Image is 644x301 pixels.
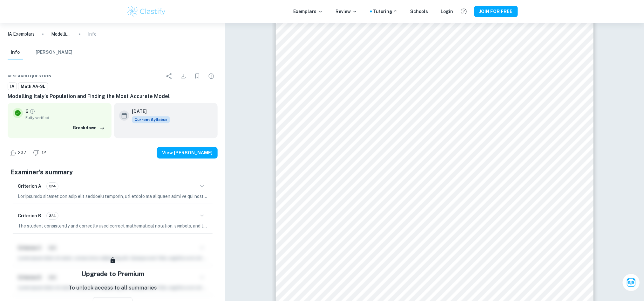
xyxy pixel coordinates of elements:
[8,31,35,38] a: IA Exemplars
[205,70,218,82] div: Report issue
[132,116,170,123] span: Current Syllabus
[18,82,48,90] a: Math AA-SL
[622,274,640,291] button: Ask Clai
[8,73,51,79] span: Research question
[157,147,218,158] button: View [PERSON_NAME]
[8,45,23,59] button: Info
[30,108,35,114] a: Grade fully verified
[18,222,207,229] p: The student consistently and correctly used correct mathematical notation, symbols, and terminolo...
[38,150,50,156] span: 12
[18,183,41,190] h6: Criterion A
[441,8,453,15] a: Login
[410,8,428,15] a: Schools
[10,167,215,177] h5: Examiner's summary
[51,31,71,38] p: Modelling Italy’s Population and Finding the Most Accurate Model
[69,284,157,292] p: To unlock access to all summaries
[25,108,28,115] p: 6
[373,8,398,15] a: Tutoring
[18,193,207,200] p: Lor ipsumdo sitamet con adip elit seddoeiu temporin, utl etdolo ma aliquaen admi ve qui nostrude....
[8,83,17,90] span: IA
[177,70,190,82] div: Download
[132,116,170,123] div: This exemplar is based on the current syllabus. Feel free to refer to it for inspiration/ideas wh...
[336,8,357,15] p: Review
[71,123,106,133] button: Breakdown
[474,6,518,17] button: JOIN FOR FREE
[31,148,50,158] div: Dislike
[126,5,167,18] img: Clastify logo
[132,108,165,115] h6: [DATE]
[191,70,204,82] div: Bookmark
[8,82,17,90] a: IA
[88,31,97,38] p: Info
[294,8,323,15] p: Exemplars
[25,115,106,121] span: Fully verified
[47,213,58,219] span: 3/4
[81,269,144,279] h5: Upgrade to Premium
[8,93,218,100] h6: Modelling Italy’s Population and Finding the Most Accurate Model
[18,83,48,90] span: Math AA-SL
[15,150,30,156] span: 237
[8,148,30,158] div: Like
[18,212,41,219] h6: Criterion B
[163,70,176,82] div: Share
[47,183,58,189] span: 3/4
[36,45,72,59] button: [PERSON_NAME]
[458,6,469,17] button: Help and Feedback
